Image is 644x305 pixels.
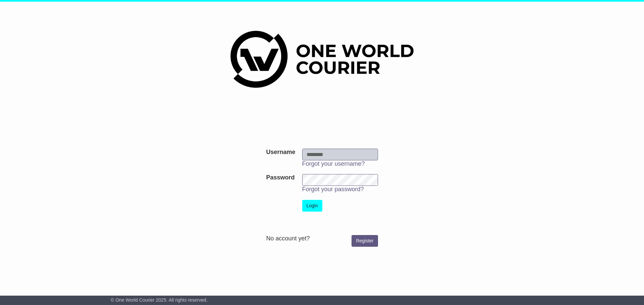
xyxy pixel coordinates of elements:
[302,200,322,212] button: Login
[352,235,378,247] a: Register
[302,160,365,167] a: Forgot your username?
[111,297,208,303] span: © One World Courier 2025. All rights reserved.
[266,235,378,242] div: No account yet?
[302,186,364,193] a: Forgot your password?
[230,31,414,88] img: One World
[266,174,294,181] label: Password
[266,149,295,156] label: Username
